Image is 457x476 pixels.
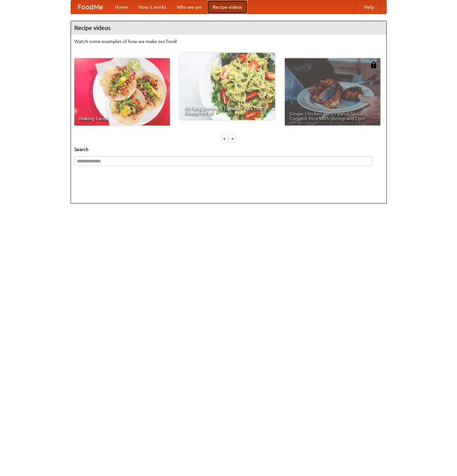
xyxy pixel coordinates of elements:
div: « [222,134,228,143]
a: Who we are [172,0,207,14]
p: Watch some examples of how we make our food! [74,38,383,45]
a: Help [359,0,380,14]
a: Home [110,0,133,14]
a: How it works [133,0,172,14]
h4: Recipe videos [71,21,386,35]
a: FoodMe [71,0,110,14]
span: Making Tacos [79,116,165,121]
span: An Easy, Summery Tomato Pasta That's Ready for Fall [184,106,270,115]
h5: Search [74,146,383,153]
a: Making Tacos [74,58,170,125]
div: » [229,134,235,143]
img: 483408.png [370,62,377,68]
a: Recipe videos [207,0,247,14]
a: An Easy, Summery Tomato Pasta That's Ready for Fall [180,53,275,120]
